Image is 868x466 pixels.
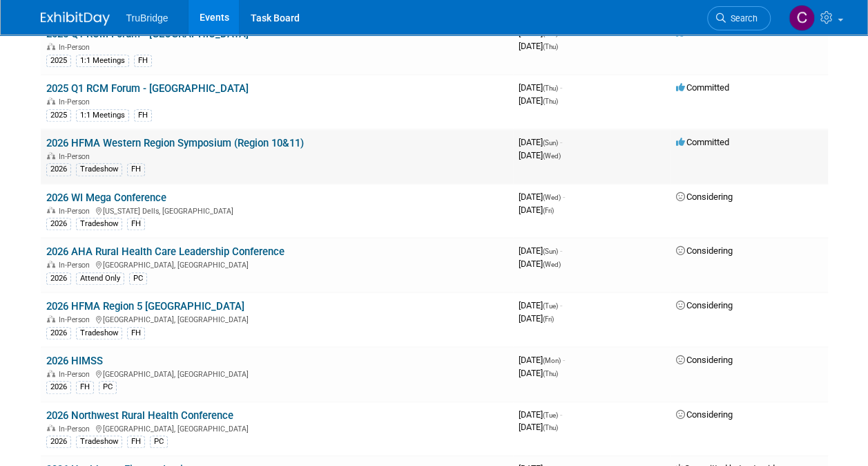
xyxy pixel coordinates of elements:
[59,261,94,270] span: In-Person
[543,194,561,201] span: (Wed)
[519,245,562,256] span: [DATE]
[519,368,558,378] span: [DATE]
[519,41,558,51] span: [DATE]
[76,163,122,176] div: Tradeshow
[46,82,249,95] a: 2025 Q1 RCM Forum - [GEOGRAPHIC_DATA]
[46,300,244,313] a: 2026 HFMA Region 5 [GEOGRAPHIC_DATA]
[676,355,733,365] span: Considering
[150,436,168,448] div: PC
[519,300,562,310] span: [DATE]
[543,261,561,268] span: (Wed)
[676,192,733,202] span: Considering
[134,55,152,67] div: FH
[127,218,145,230] div: FH
[46,245,284,258] a: 2026 AHA Rural Health Care Leadership Conference
[46,205,508,216] div: [US_STATE] Dells, [GEOGRAPHIC_DATA]
[46,272,71,285] div: 2026
[519,95,558,106] span: [DATE]
[46,218,71,230] div: 2026
[47,207,55,214] img: In-Person Event
[59,207,94,216] span: In-Person
[560,245,562,256] span: -
[46,327,71,339] div: 2026
[76,218,122,230] div: Tradeshow
[134,109,152,122] div: FH
[59,152,94,161] span: In-Person
[519,82,562,93] span: [DATE]
[99,381,117,393] div: PC
[676,82,729,93] span: Committed
[47,370,55,377] img: In-Person Event
[46,259,508,270] div: [GEOGRAPHIC_DATA], [GEOGRAPHIC_DATA]
[676,409,733,420] span: Considering
[676,137,729,147] span: Committed
[46,368,508,379] div: [GEOGRAPHIC_DATA], [GEOGRAPHIC_DATA]
[76,381,94,393] div: FH
[726,13,758,24] span: Search
[46,55,71,67] div: 2025
[59,43,94,52] span: In-Person
[76,436,122,448] div: Tradeshow
[59,97,94,106] span: In-Person
[560,300,562,310] span: -
[46,137,304,149] a: 2026 HFMA Western Region Symposium (Region 10&11)
[46,422,508,434] div: [GEOGRAPHIC_DATA], [GEOGRAPHIC_DATA]
[46,313,508,324] div: [GEOGRAPHIC_DATA], [GEOGRAPHIC_DATA]
[47,425,55,431] img: In-Person Event
[543,248,558,255] span: (Sun)
[563,355,565,365] span: -
[47,261,55,268] img: In-Person Event
[543,139,558,147] span: (Sun)
[46,355,103,367] a: 2026 HIMSS
[76,327,122,339] div: Tradeshow
[47,152,55,159] img: In-Person Event
[543,152,561,160] span: (Wed)
[543,315,554,323] span: (Fri)
[127,163,145,176] div: FH
[519,422,558,432] span: [DATE]
[46,163,71,176] div: 2026
[46,192,166,204] a: 2026 WI Mega Conference
[519,355,565,365] span: [DATE]
[560,82,562,93] span: -
[59,370,94,379] span: In-Person
[543,411,558,419] span: (Tue)
[543,370,558,378] span: (Thu)
[543,43,558,50] span: (Thu)
[519,259,561,269] span: [DATE]
[127,327,145,339] div: FH
[76,55,129,67] div: 1:1 Meetings
[519,313,554,324] span: [DATE]
[59,315,94,324] span: In-Person
[676,245,733,256] span: Considering
[543,424,558,431] span: (Thu)
[46,409,233,422] a: 2026 Northwest Rural Health Conference
[560,409,562,420] span: -
[676,300,733,310] span: Considering
[41,12,110,26] img: ExhibitDay
[519,409,562,420] span: [DATE]
[563,192,565,202] span: -
[560,137,562,147] span: -
[47,97,55,104] img: In-Person Event
[519,205,554,215] span: [DATE]
[46,109,71,122] div: 2025
[519,150,561,160] span: [DATE]
[519,192,565,202] span: [DATE]
[707,6,771,30] a: Search
[46,381,71,393] div: 2026
[543,97,558,105] span: (Thu)
[543,207,554,214] span: (Fri)
[543,84,558,92] span: (Thu)
[789,5,815,31] img: Craig Mills
[127,436,145,448] div: FH
[47,43,55,50] img: In-Person Event
[543,302,558,310] span: (Tue)
[129,272,147,285] div: PC
[59,425,94,434] span: In-Person
[46,436,71,448] div: 2026
[543,357,561,364] span: (Mon)
[47,315,55,322] img: In-Person Event
[76,272,124,285] div: Attend Only
[76,109,129,122] div: 1:1 Meetings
